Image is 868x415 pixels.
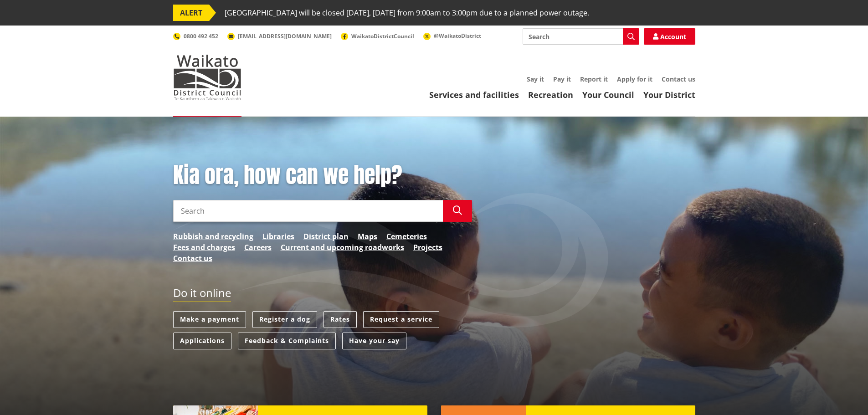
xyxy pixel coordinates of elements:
a: WaikatoDistrictCouncil [341,32,414,40]
img: Waikato District Council - Te Kaunihera aa Takiwaa o Waikato [173,55,241,100]
a: Recreation [528,89,573,100]
a: Rates [324,311,357,328]
a: Account [644,28,695,45]
input: Search input [173,200,443,222]
span: [GEOGRAPHIC_DATA] will be closed [DATE], [DATE] from 9:00am to 3:00pm due to a planned power outage. [225,5,589,21]
a: Feedback & Complaints [238,333,336,349]
h2: Do it online [173,287,231,302]
a: Register a dog [252,311,317,328]
span: 0800 492 452 [184,32,218,40]
a: Your Council [582,89,634,100]
a: [EMAIL_ADDRESS][DOMAIN_NAME] [227,32,332,40]
a: Rubbish and recycling [173,231,253,242]
a: Libraries [262,231,294,242]
a: Pay it [553,75,571,83]
input: Search input [523,28,639,45]
span: ALERT [173,5,209,21]
a: Maps [358,231,377,242]
h1: Kia ora, how can we help? [173,162,472,189]
a: @WaikatoDistrict [423,32,481,40]
a: Say it [527,75,544,83]
a: 0800 492 452 [173,32,218,40]
span: WaikatoDistrictCouncil [351,32,414,40]
a: Your District [643,89,695,100]
a: Report it [580,75,608,83]
a: Applications [173,333,231,349]
a: Cemeteries [386,231,427,242]
a: Request a service [363,311,439,328]
a: Make a payment [173,311,246,328]
a: Projects [413,242,442,253]
a: Current and upcoming roadworks [281,242,404,253]
a: Apply for it [617,75,652,83]
a: Have your say [342,333,406,349]
span: [EMAIL_ADDRESS][DOMAIN_NAME] [238,32,332,40]
a: Fees and charges [173,242,235,253]
a: Contact us [173,253,212,264]
a: Services and facilities [429,89,519,100]
a: Careers [244,242,272,253]
a: District plan [303,231,349,242]
span: @WaikatoDistrict [434,32,481,40]
a: Contact us [662,75,695,83]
